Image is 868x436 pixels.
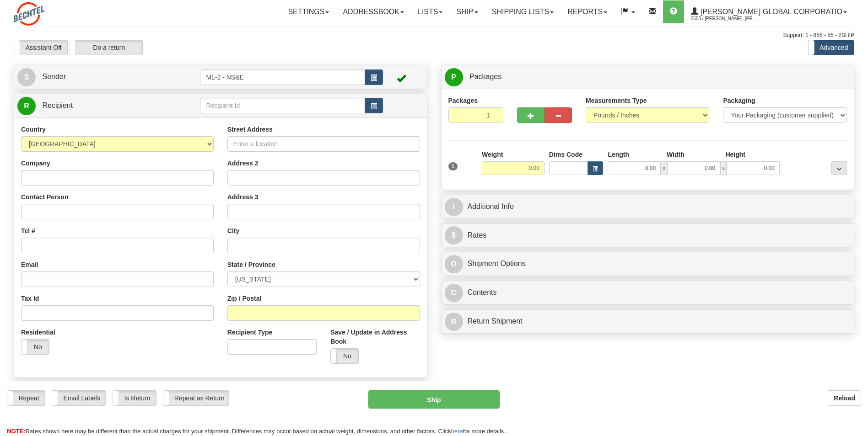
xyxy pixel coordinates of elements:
a: OShipment Options [445,255,851,273]
label: Packages [448,96,478,105]
div: ... [831,161,847,175]
label: Advanced [809,40,854,55]
a: Reports [561,0,614,23]
label: Repeat as Return [163,391,229,405]
span: R [445,313,463,331]
label: Width [667,150,685,159]
span: P [445,68,463,86]
label: City [227,226,239,235]
label: Zip / Postal [227,294,262,303]
label: Assistant Off [14,40,67,55]
span: x [720,161,727,175]
a: Lists [411,0,449,23]
label: No [331,349,358,363]
button: Reload [828,390,861,406]
span: 1 [448,162,458,170]
span: I [445,198,463,216]
label: Email [21,260,38,269]
a: Ship [449,0,485,23]
label: Country [21,125,46,134]
a: S Sender [17,68,200,86]
label: State / Province [227,260,275,269]
span: [PERSON_NAME] Global Corporatio [698,8,842,16]
label: Weight [482,150,503,159]
label: Dims Code [549,150,582,159]
label: Is Return [113,391,156,405]
label: Packaging [723,96,755,105]
span: C [445,284,463,302]
label: Repeat [7,391,45,405]
span: x [661,161,667,175]
span: NOTE: [7,428,25,435]
input: Recipient Id [200,98,365,113]
label: Street Address [227,125,273,134]
a: Shipping lists [485,0,561,23]
label: Email Labels [52,391,106,405]
input: Enter a location [227,136,420,152]
span: S [17,68,36,86]
img: logo2553.jpg [14,2,44,26]
label: Address 3 [227,192,259,202]
div: Support: 1 - 855 - 55 - 2SHIP [14,32,854,39]
label: Measurements Type [586,96,647,105]
label: Tel # [21,226,35,235]
a: here [451,428,463,435]
label: Address 2 [227,159,259,168]
label: Recipient Type [227,328,273,337]
a: P Packages [445,68,851,86]
button: Ship [368,390,499,409]
span: Sender [42,73,66,80]
label: Height [725,150,745,159]
a: CContents [445,283,851,302]
a: $Rates [445,226,851,245]
label: No [22,340,49,354]
a: Settings [281,0,336,23]
input: Sender Id [200,69,365,85]
a: IAdditional Info [445,197,851,216]
label: Save / Update in Address Book [330,328,420,346]
label: Do a return [70,40,142,55]
span: $ [445,226,463,245]
span: Recipient [42,101,73,109]
iframe: chat widget [847,171,867,265]
a: Addressbook [336,0,411,23]
span: R [17,97,36,115]
label: Contact Person [21,192,68,202]
label: Residential [21,328,55,337]
label: Length [608,150,629,159]
b: Reload [834,394,855,402]
label: Company [21,159,50,168]
a: [PERSON_NAME] Global Corporatio 2553 / [PERSON_NAME], [PERSON_NAME] [684,0,854,23]
label: Tax Id [21,294,39,303]
span: Packages [469,73,501,80]
a: RReturn Shipment [445,312,851,331]
span: 2553 / [PERSON_NAME], [PERSON_NAME] [691,14,760,23]
span: O [445,255,463,273]
a: R Recipient [17,96,180,115]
